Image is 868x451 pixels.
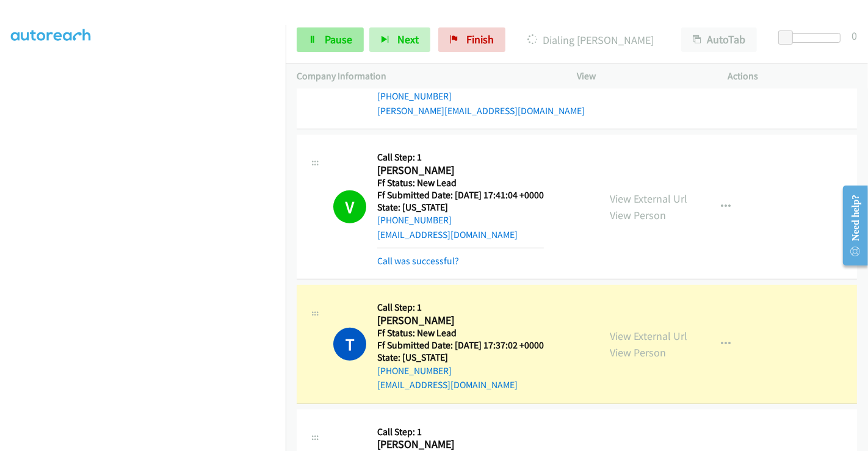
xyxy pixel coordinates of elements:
h1: V [333,190,366,223]
h1: T [333,328,366,361]
h5: Call Step: 1 [377,301,544,314]
a: Pause [297,27,364,52]
h5: Ff Submitted Date: [DATE] 17:37:02 +0000 [377,339,544,352]
h5: Call Step: 1 [377,426,544,438]
h5: Ff Status: New Lead [377,177,544,189]
a: Call was successful? [377,255,459,267]
a: [EMAIL_ADDRESS][DOMAIN_NAME] [377,229,518,240]
iframe: Resource Center [833,177,868,274]
h2: [PERSON_NAME] [377,314,544,328]
h5: State: [US_STATE] [377,201,544,214]
p: View [577,69,706,84]
h2: [PERSON_NAME] [377,164,544,178]
button: Next [369,27,430,52]
a: [PHONE_NUMBER] [377,90,452,102]
a: [PERSON_NAME][EMAIL_ADDRESS][DOMAIN_NAME] [377,105,585,117]
button: AutoTab [681,27,757,52]
p: Dialing [PERSON_NAME] [522,32,659,48]
a: View Person [610,345,666,359]
h5: State: [US_STATE] [377,352,544,364]
h5: Ff Submitted Date: [DATE] 17:41:04 +0000 [377,189,544,201]
a: View Person [610,208,666,222]
span: Finish [466,32,494,46]
p: Company Information [297,69,555,84]
span: Next [397,32,419,46]
a: Finish [438,27,505,52]
a: View External Url [610,192,687,206]
a: [PHONE_NUMBER] [377,214,452,226]
span: Pause [325,32,352,46]
p: Actions [728,69,858,84]
a: [PHONE_NUMBER] [377,365,452,377]
h5: Call Step: 1 [377,151,544,164]
div: Delay between calls (in seconds) [784,33,841,43]
div: 0 [852,27,857,44]
a: View External Url [610,329,687,343]
h5: Ff Status: New Lead [377,327,544,339]
a: [EMAIL_ADDRESS][DOMAIN_NAME] [377,379,518,391]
